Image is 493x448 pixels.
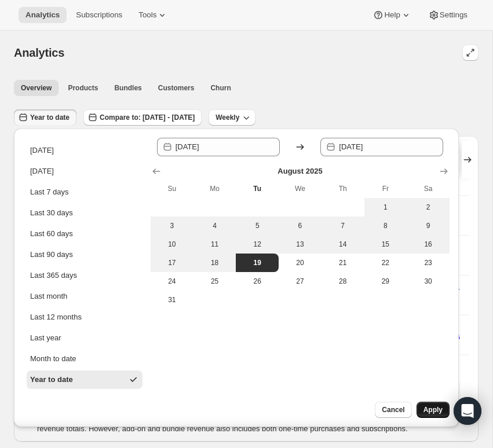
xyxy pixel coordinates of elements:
[155,277,189,286] span: 24
[30,145,54,156] div: [DATE]
[364,179,407,198] th: Friday
[407,254,450,272] button: Saturday August 23 2025
[25,10,60,20] span: Analytics
[138,10,156,20] span: Tools
[30,186,69,198] div: Last 7 days
[30,270,77,281] div: Last 365 days
[411,258,445,267] span: 23
[198,240,232,249] span: 11
[27,141,143,160] button: [DATE]
[240,277,274,286] span: 26
[369,221,403,230] span: 8
[240,221,274,230] span: 5
[27,266,143,285] button: Last 365 days
[407,179,450,198] th: Saturday
[114,83,141,93] span: Bundles
[322,254,364,272] button: Thursday August 21 2025
[364,272,407,291] button: Friday August 29 2025
[326,221,360,230] span: 7
[279,179,322,198] th: Wednesday
[210,83,231,93] span: Churn
[322,272,364,291] button: Thursday August 28 2025
[407,235,450,254] button: Saturday August 16 2025
[30,374,73,385] div: Year to date
[14,46,64,59] span: Analytics
[27,225,143,243] button: Last 60 days
[407,216,450,235] button: Saturday August 9 2025
[279,235,322,254] button: Wednesday August 13 2025
[193,216,236,235] button: Monday August 4 2025
[27,350,143,368] button: Month to date
[198,221,232,230] span: 4
[407,272,450,291] button: Saturday August 30 2025
[236,179,279,198] th: Tuesday
[151,254,193,272] button: Sunday August 17 2025
[369,277,403,286] span: 29
[283,258,317,267] span: 20
[69,7,129,23] button: Subscriptions
[240,184,274,193] span: Tu
[30,228,73,240] div: Last 60 days
[30,332,61,344] div: Last year
[283,184,317,193] span: We
[369,184,403,193] span: Fr
[14,109,76,126] button: Year to date
[193,235,236,254] button: Monday August 11 2025
[30,353,76,365] div: Month to date
[326,240,360,249] span: 14
[236,254,279,272] button: End of range Today Tuesday August 19 2025
[436,163,452,179] button: Show next month, September 2025
[30,113,70,122] span: Year to date
[407,198,450,216] button: Saturday August 2 2025
[364,254,407,272] button: Friday August 22 2025
[155,221,189,230] span: 3
[423,405,443,414] span: Apply
[240,240,274,249] span: 12
[151,216,193,235] button: Sunday August 3 2025
[326,277,360,286] span: 28
[375,402,411,418] button: Cancel
[68,83,98,93] span: Products
[27,183,143,201] button: Last 7 days
[279,254,322,272] button: Wednesday August 20 2025
[411,277,445,286] span: 30
[155,258,189,267] span: 17
[27,245,143,264] button: Last 90 days
[198,277,232,286] span: 25
[411,221,445,230] span: 9
[27,162,143,181] button: [DATE]
[364,216,407,235] button: Friday August 8 2025
[364,198,407,216] button: Friday August 1 2025
[27,370,143,389] button: Year to date
[322,216,364,235] button: Thursday August 7 2025
[100,113,195,122] span: Compare to: [DATE] - [DATE]
[440,10,468,20] span: Settings
[151,235,193,254] button: Sunday August 10 2025
[198,184,232,193] span: Mo
[454,397,481,425] div: Open Intercom Messenger
[155,184,189,193] span: Su
[236,216,279,235] button: Tuesday August 5 2025
[132,7,175,23] button: Tools
[148,163,165,179] button: Show previous month, July 2025
[193,179,236,198] th: Monday
[193,254,236,272] button: Monday August 18 2025
[364,235,407,254] button: Friday August 15 2025
[236,235,279,254] button: Tuesday August 12 2025
[193,272,236,291] button: Monday August 25 2025
[30,166,54,177] div: [DATE]
[198,258,232,267] span: 18
[322,235,364,254] button: Thursday August 14 2025
[216,113,239,122] span: Weekly
[326,258,360,267] span: 21
[326,184,360,193] span: Th
[76,10,122,20] span: Subscriptions
[151,179,193,198] th: Sunday
[155,295,189,304] span: 31
[279,216,322,235] button: Wednesday August 6 2025
[236,272,279,291] button: Tuesday August 26 2025
[27,204,143,222] button: Last 30 days
[19,7,67,23] button: Analytics
[369,240,403,249] span: 15
[27,329,143,347] button: Last year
